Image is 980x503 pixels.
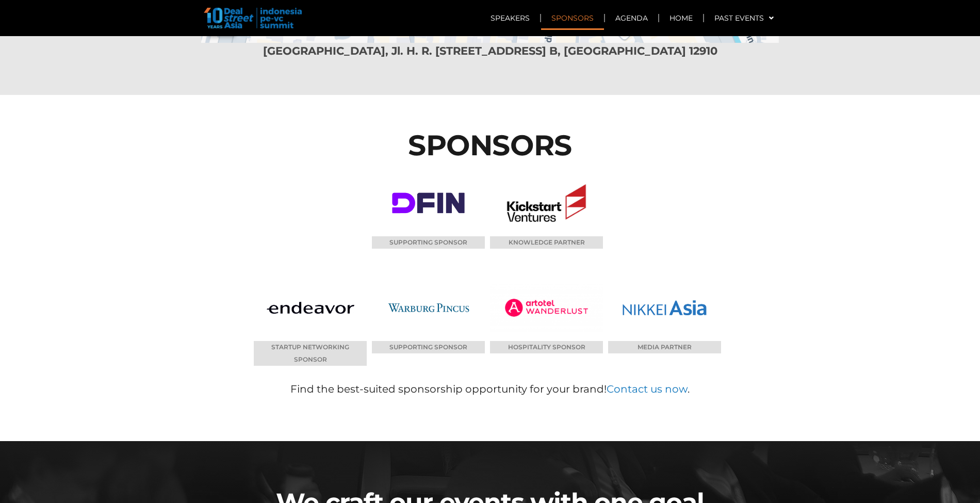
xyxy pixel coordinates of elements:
[480,6,540,30] a: Speakers
[704,6,784,30] a: Past Events
[605,6,658,30] a: Agenda
[607,383,688,395] a: Contact us now
[608,341,721,353] figcaption: MEDIA PARTNER
[541,6,604,30] a: Sponsors
[372,236,485,249] figcaption: SUPPORTING SPONSOR
[201,131,779,159] h2: SPONSORS
[201,43,779,59] h3: [GEOGRAPHIC_DATA], Jl. H. R. [STREET_ADDRESS] B, [GEOGRAPHIC_DATA] 12910
[290,383,690,395] b: Find the best-suited sponsorship opportunity for your brand! .
[254,341,367,366] figcaption: STARTUP NETWORKING SPONSOR
[659,6,703,30] a: Home
[490,341,603,353] figcaption: HOSPITALITY SPONSOR
[385,274,472,341] img: Warburg pincus
[372,341,485,353] figcaption: SUPPORTING SPONSOR
[490,236,603,249] figcaption: KNOWLEDGE PARTNER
